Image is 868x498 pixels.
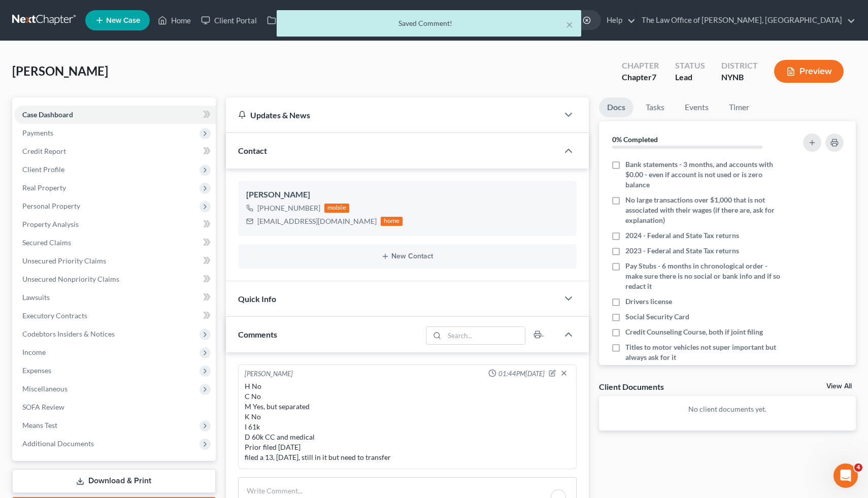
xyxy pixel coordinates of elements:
span: 2024 - Federal and State Tax returns [625,230,739,241]
a: Executory Contracts [14,307,216,325]
span: Credit Report [22,147,66,155]
a: Tasks [638,97,673,117]
div: District [721,60,758,72]
div: NYNB [721,72,758,83]
span: 7 [652,72,656,82]
iframe: Intercom live chat [833,463,858,488]
span: Drivers license [625,296,672,307]
button: × [566,18,573,30]
a: SOFA Review [14,398,216,416]
a: Docs [599,97,633,117]
span: Expenses [22,366,51,375]
a: Lawsuits [14,288,216,307]
span: No large transactions over $1,000 that is not associated with their wages (if there are, ask for ... [625,195,783,225]
div: H No C No M Yes, but separated K No I 61k D 60k CC and medical Prior filed [DATE] filed a 13, [DA... [245,381,571,462]
div: Status [675,60,705,72]
div: Chapter [622,60,659,72]
span: [PERSON_NAME] [12,63,108,78]
span: Property Analysis [22,220,79,228]
a: Events [677,97,717,117]
a: View All [826,383,852,390]
span: Additional Documents [22,439,94,448]
span: Real Property [22,183,66,192]
a: Timer [721,97,757,117]
span: Titles to motor vehicles not super important but always ask for it [625,342,783,362]
span: 4 [854,463,862,472]
a: Credit Report [14,142,216,160]
div: [PERSON_NAME] [245,369,293,379]
button: Preview [774,60,844,83]
a: Unsecured Priority Claims [14,252,216,270]
span: Client Profile [22,165,64,174]
span: Secured Claims [22,238,71,247]
p: No client documents yet. [607,404,848,414]
span: SOFA Review [22,403,64,411]
a: Unsecured Nonpriority Claims [14,270,216,288]
input: Search... [445,327,525,344]
div: [PERSON_NAME] [246,189,569,201]
span: Miscellaneous [22,384,68,393]
span: Credit Counseling Course, both if joint filing [625,327,763,337]
div: [EMAIL_ADDRESS][DOMAIN_NAME] [257,216,377,226]
div: [PHONE_NUMBER] [257,203,320,213]
span: Means Test [22,421,57,429]
span: Payments [22,128,53,137]
span: Social Security Card [625,312,689,322]
span: Personal Property [22,202,80,210]
div: Client Documents [599,381,664,392]
span: 01:44PM[DATE] [498,369,545,379]
div: Chapter [622,72,659,83]
a: Download & Print [12,469,216,493]
span: Income [22,348,46,356]
span: Executory Contracts [22,311,87,320]
span: Contact [238,146,267,155]
div: Lead [675,72,705,83]
strong: 0% Completed [612,135,658,144]
span: Quick Info [238,294,276,304]
span: Lawsuits [22,293,50,302]
span: Pay Stubs - 6 months in chronological order - make sure there is no social or bank info and if so... [625,261,783,291]
div: mobile [324,204,350,213]
span: Unsecured Nonpriority Claims [22,275,119,283]
span: Codebtors Insiders & Notices [22,329,115,338]
span: Bank statements - 3 months, and accounts with $0.00 - even if account is not used or is zero balance [625,159,783,190]
span: Case Dashboard [22,110,73,119]
span: 2023 - Federal and State Tax returns [625,246,739,256]
div: home [381,217,403,226]
div: Saved Comment! [285,18,573,28]
span: Unsecured Priority Claims [22,256,106,265]
span: Comments [238,329,277,339]
a: Secured Claims [14,234,216,252]
div: Updates & News [238,110,547,120]
button: New Contact [246,252,569,260]
a: Case Dashboard [14,106,216,124]
a: Property Analysis [14,215,216,234]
